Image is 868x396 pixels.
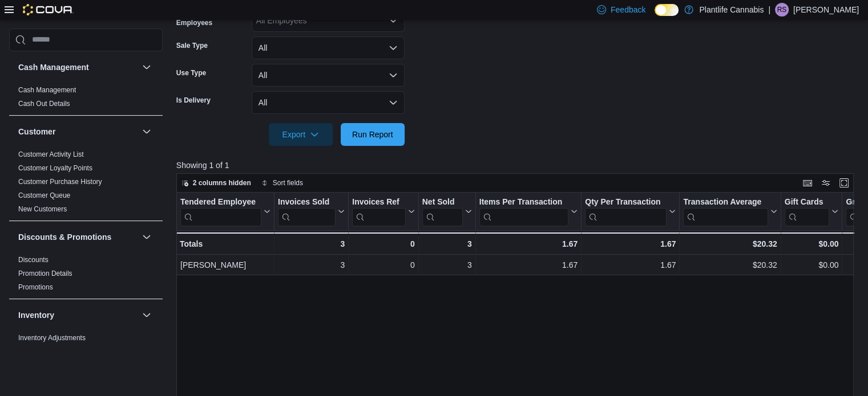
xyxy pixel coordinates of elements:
h3: Cash Management [18,62,89,73]
button: Keyboard shortcuts [801,176,814,190]
div: Invoices Sold [278,197,336,207]
span: Inventory Adjustments [18,333,86,342]
button: All [252,36,405,59]
button: Cash Management [18,62,138,73]
div: $0.00 [784,258,838,272]
span: 2 columns hidden [193,178,251,187]
button: Enter fullscreen [837,176,851,190]
div: Invoices Ref [352,197,405,207]
button: Open list of options [389,16,398,25]
button: Discounts & Promotions [18,231,138,243]
div: Transaction Average [683,197,768,207]
div: Net Sold [422,197,462,226]
a: Cash Out Details [18,100,70,108]
a: Customer Queue [18,191,70,199]
div: $0.00 [784,237,838,251]
div: 1.67 [479,237,578,251]
label: Use Type [176,68,206,77]
a: Promotion Details [18,270,72,277]
div: Rob Schilling [775,3,789,17]
p: [PERSON_NAME] [793,3,859,17]
span: Customer Queue [18,191,70,200]
a: Cash Management [18,86,76,94]
p: Showing 1 of 1 [176,160,861,171]
div: Tendered Employee [180,197,261,226]
label: Is Delivery [176,96,211,105]
div: [PERSON_NAME] [180,258,271,272]
div: 1.67 [479,258,578,272]
div: Discounts & Promotions [9,253,163,299]
span: Feedback [611,4,645,15]
div: Invoices Ref [352,197,405,226]
span: Export [276,123,326,146]
a: Discounts [18,256,49,264]
button: All [252,91,405,114]
p: | [768,3,770,17]
button: Customer [140,125,154,138]
button: Qty Per Transaction [585,197,676,226]
div: Customer [9,148,163,221]
div: Tendered Employee [180,197,261,207]
div: Transaction Average [683,197,768,226]
div: 3 [422,258,472,272]
button: Tendered Employee [180,197,271,226]
button: Invoices Sold [278,197,345,226]
div: 3 [278,237,345,251]
div: Invoices Sold [278,197,336,226]
div: Gift Cards [784,197,829,207]
div: 3 [278,258,345,272]
div: Cash Management [9,83,163,115]
button: Transaction Average [683,197,777,226]
div: 1.67 [585,237,676,251]
span: Run Report [352,129,393,140]
button: All [252,64,405,87]
button: Discounts & Promotions [140,230,154,244]
a: Promotions [18,283,53,291]
a: New Customers [18,205,67,213]
button: Inventory [18,309,138,321]
div: Net Sold [422,197,462,207]
span: RS [777,3,787,17]
a: Customer Activity List [18,150,84,158]
p: Plantlife Cannabis [699,3,764,17]
div: $20.32 [683,258,777,272]
div: Totals [180,237,271,251]
button: Sort fields [257,176,308,190]
button: Gift Cards [784,197,838,226]
button: Display options [819,176,833,190]
h3: Inventory [18,309,54,321]
button: 2 columns hidden [177,176,256,190]
span: Cash Out Details [18,99,70,108]
div: 3 [422,237,471,251]
a: Customer Loyalty Points [18,164,92,172]
span: Sort fields [273,178,303,187]
div: Gift Card Sales [784,197,829,226]
div: Items Per Transaction [479,197,568,207]
button: Export [269,123,333,146]
div: $20.32 [683,237,777,251]
a: Inventory by Product Historical [18,348,111,356]
div: 1.67 [585,258,676,272]
a: Customer Purchase History [18,178,102,186]
div: 0 [352,258,414,272]
div: Qty Per Transaction [585,197,667,226]
div: Qty Per Transaction [585,197,667,207]
div: Items Per Transaction [479,197,568,226]
span: Promotions [18,283,53,292]
h3: Discounts & Promotions [18,231,111,243]
button: Items Per Transaction [479,197,578,226]
button: Cash Management [140,60,154,74]
button: Net Sold [422,197,471,226]
button: Inventory [140,308,154,322]
span: Customer Activity List [18,150,84,159]
span: Inventory by Product Historical [18,347,111,356]
h3: Customer [18,126,55,137]
button: Invoices Ref [352,197,414,226]
span: Promotion Details [18,269,72,278]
